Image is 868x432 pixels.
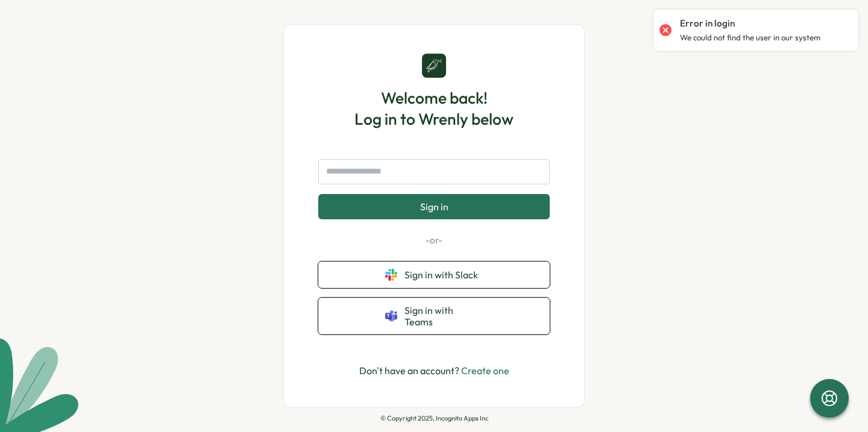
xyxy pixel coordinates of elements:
span: Sign in with Slack [404,269,483,280]
p: We could not find the user in our system [680,33,820,43]
p: © Copyright 2025, Incognito Apps Inc [380,415,488,422]
p: Error in login [680,17,735,30]
button: Sign in [318,194,550,219]
button: Sign in with Slack [318,261,550,288]
span: Sign in [420,201,448,212]
h1: Welcome back! Log in to Wrenly below [354,87,514,130]
a: Create one [461,365,509,377]
span: Sign in with Teams [404,305,483,327]
button: Sign in with Teams [318,298,550,334]
p: Don't have an account? [359,363,509,378]
p: -or- [318,234,550,247]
